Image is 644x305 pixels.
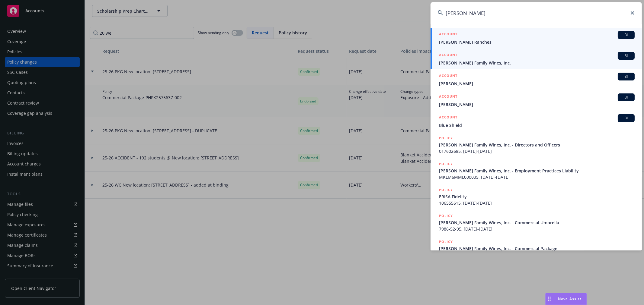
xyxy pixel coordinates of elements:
[431,158,642,184] a: POLICY[PERSON_NAME] Family Wines, Inc. - Employment Practices LiabilityMKLM6MML000035, [DATE]-[DATE]
[431,209,642,235] a: POLICY[PERSON_NAME] Family Wines, Inc. - Commercial Umbrella7986-52-95, [DATE]-[DATE]
[439,73,457,80] h5: ACCOUNT
[439,239,453,245] h5: POLICY
[545,293,587,305] button: Nova Assist
[439,193,635,200] span: ERISA Fidelity
[431,49,642,69] a: ACCOUNTBI[PERSON_NAME] Family Wines, Inc.
[439,245,635,252] span: [PERSON_NAME] Family Wines, Inc. - Commercial Package
[439,39,635,45] span: [PERSON_NAME] Ranches
[439,31,457,38] h5: ACCOUNT
[620,115,632,121] span: BI
[620,53,632,58] span: BI
[431,69,642,90] a: ACCOUNTBI[PERSON_NAME]
[439,174,635,180] span: MKLM6MML000035, [DATE]-[DATE]
[439,60,635,66] span: [PERSON_NAME] Family Wines, Inc.
[439,122,635,128] span: Blue Shield
[431,2,642,24] input: Search...
[439,93,457,101] h5: ACCOUNT
[431,132,642,158] a: POLICY[PERSON_NAME] Family Wines, Inc. - Directors and Officers017602685, [DATE]-[DATE]
[546,293,553,305] div: Drag to move
[439,168,635,174] span: [PERSON_NAME] Family Wines, Inc. - Employment Practices Liability
[431,111,642,132] a: ACCOUNTBIBlue Shield
[439,161,453,167] h5: POLICY
[431,28,642,49] a: ACCOUNTBI[PERSON_NAME] Ranches
[439,142,635,148] span: [PERSON_NAME] Family Wines, Inc. - Directors and Officers
[439,80,635,87] span: [PERSON_NAME]
[558,296,582,301] span: Nova Assist
[439,148,635,154] span: 017602685, [DATE]-[DATE]
[431,90,642,111] a: ACCOUNTBI[PERSON_NAME]
[439,135,453,141] h5: POLICY
[439,226,635,232] span: 7986-52-95, [DATE]-[DATE]
[439,114,457,121] h5: ACCOUNT
[439,200,635,206] span: 106555615, [DATE]-[DATE]
[620,74,632,79] span: BI
[431,184,642,209] a: POLICYERISA Fidelity106555615, [DATE]-[DATE]
[431,235,642,261] a: POLICY[PERSON_NAME] Family Wines, Inc. - Commercial Package
[620,95,632,100] span: BI
[439,52,457,59] h5: ACCOUNT
[439,219,635,226] span: [PERSON_NAME] Family Wines, Inc. - Commercial Umbrella
[439,213,453,219] h5: POLICY
[439,187,453,193] h5: POLICY
[620,32,632,38] span: BI
[439,101,635,108] span: [PERSON_NAME]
